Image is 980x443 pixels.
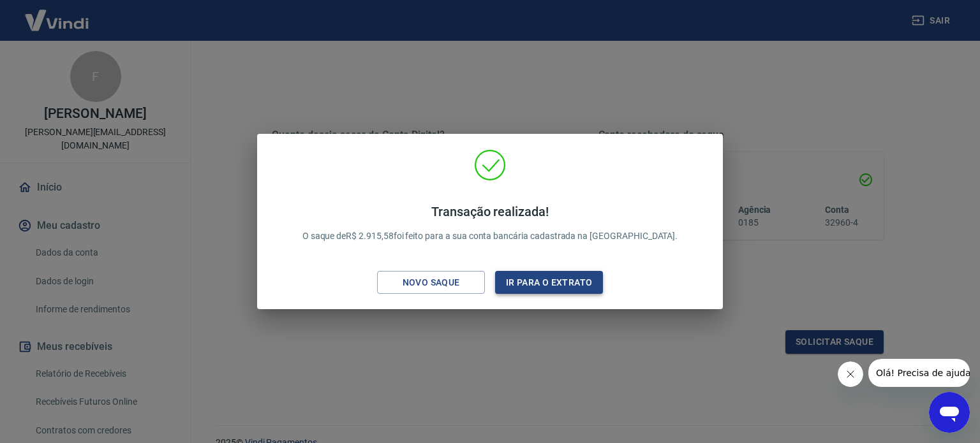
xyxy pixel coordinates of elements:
button: Novo saque [377,271,485,294]
iframe: Fechar mensagem [838,361,863,387]
button: Ir para o extrato [495,271,603,294]
div: Novo saque [387,275,475,291]
span: Olá! Precisa de ajuda? [8,9,107,19]
iframe: Mensagem da empresa [868,359,970,387]
p: O saque de R$ 2.915,58 foi feito para a sua conta bancária cadastrada na [GEOGRAPHIC_DATA]. [302,204,678,243]
iframe: Botão para abrir a janela de mensagens [929,392,970,433]
h4: Transação realizada! [302,204,678,219]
